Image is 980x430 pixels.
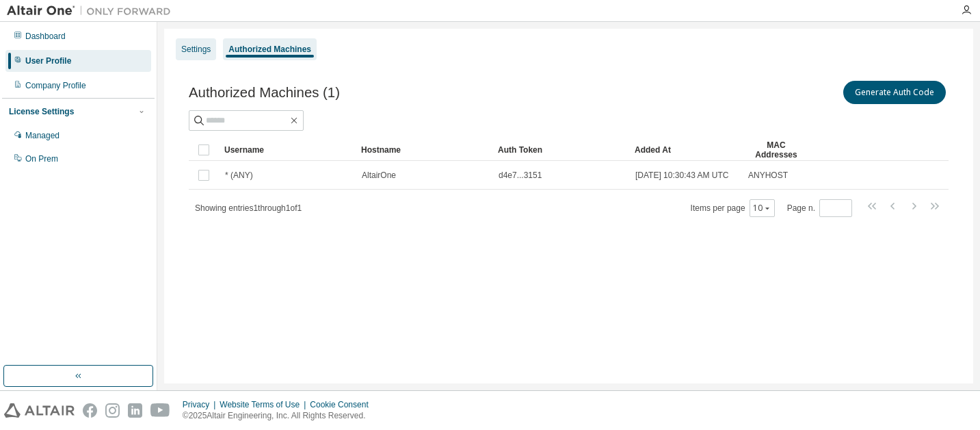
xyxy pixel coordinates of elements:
button: 10 [753,203,771,214]
div: Dashboard [25,31,66,42]
span: [DATE] 10:30:43 AM UTC [635,170,729,181]
button: Generate Auth Code [843,81,946,104]
div: Hostname [361,139,487,161]
div: Managed [25,130,59,141]
div: License Settings [9,106,74,117]
div: Privacy [183,399,220,410]
div: Authorized Machines [228,44,311,55]
p: © 2025 Altair Engineering, Inc. All Rights Reserved. [183,410,377,422]
div: User Profile [25,55,71,66]
span: AltairOne [362,170,396,181]
img: youtube.svg [150,403,170,418]
div: Username [224,139,350,161]
div: Company Profile [25,80,86,91]
div: Settings [181,44,211,55]
img: linkedin.svg [128,403,142,418]
div: On Prem [25,153,58,164]
span: * (ANY) [225,170,253,181]
div: Website Terms of Use [220,399,310,410]
img: facebook.svg [83,403,97,418]
span: Authorized Machines (1) [189,85,340,101]
span: ANYHOST [748,170,788,181]
img: instagram.svg [105,403,120,418]
div: Added At [635,139,737,161]
span: Page n. [787,199,852,217]
div: MAC Addresses [747,139,805,161]
div: Auth Token [498,139,624,161]
img: altair_logo.svg [4,403,75,418]
div: Cookie Consent [310,399,376,410]
span: Items per page [691,199,775,217]
img: Altair One [7,4,178,18]
span: d4e7...3151 [499,170,542,181]
span: Showing entries 1 through 1 of 1 [195,203,302,213]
